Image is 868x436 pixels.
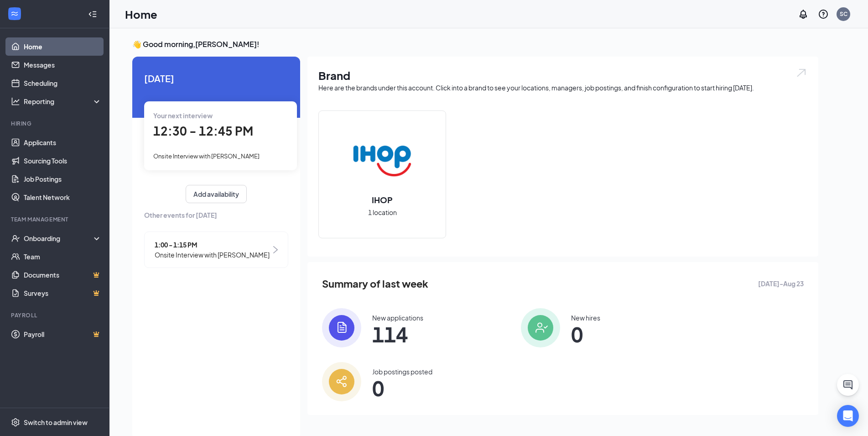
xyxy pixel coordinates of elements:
[571,313,600,322] div: New hires
[795,68,807,78] img: open.6027fd2a22e1237b5b06.svg
[372,326,423,342] span: 114
[837,405,859,427] div: Open Intercom Messenger
[144,210,288,220] span: Other events for [DATE]
[155,250,270,260] span: Onsite Interview with [PERSON_NAME]
[368,207,397,217] span: 1 location
[153,111,213,120] span: Your next interview
[372,313,423,322] div: New applications
[571,326,600,342] span: 0
[24,418,88,427] div: Switch to admin view
[11,311,100,319] div: Payroll
[11,234,20,243] svg: UserCheck
[11,215,100,223] div: Team Management
[24,247,102,266] a: Team
[24,56,102,74] a: Messages
[24,325,102,343] a: PayrollCrown
[10,9,19,18] svg: WorkstreamLogo
[837,374,859,396] button: ChatActive
[322,308,361,347] img: icon
[798,9,809,20] svg: Notifications
[125,6,157,22] h1: Home
[132,39,818,49] h3: 👋 Good morning, [PERSON_NAME] !
[186,185,247,203] button: Add availability
[11,120,100,127] div: Hiring
[24,170,102,188] a: Job Postings
[153,152,260,160] span: Onsite Interview with [PERSON_NAME]
[372,367,432,376] div: Job postings posted
[144,71,288,85] span: [DATE]
[11,97,20,106] svg: Analysis
[24,266,102,284] a: DocumentsCrown
[24,37,102,56] a: Home
[842,379,853,390] svg: ChatActive
[11,418,20,427] svg: Settings
[521,308,560,347] img: icon
[24,234,94,243] div: Onboarding
[153,123,253,138] span: 12:30 - 12:45 PM
[840,10,847,18] div: SC
[353,132,411,190] img: IHOP
[24,74,102,92] a: Scheduling
[155,240,270,250] span: 1:00 - 1:15 PM
[318,83,807,92] div: Here are the brands under this account. Click into a brand to see your locations, managers, job p...
[363,194,402,205] h2: IHOP
[24,133,102,152] a: Applicants
[24,97,102,106] div: Reporting
[318,68,807,83] h1: Brand
[24,284,102,302] a: SurveysCrown
[24,152,102,170] a: Sourcing Tools
[322,362,361,401] img: icon
[818,9,829,20] svg: QuestionInfo
[758,278,804,289] span: [DATE] - Aug 23
[372,380,432,396] span: 0
[322,276,428,292] span: Summary of last week
[24,188,102,206] a: Talent Network
[88,10,97,19] svg: Collapse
